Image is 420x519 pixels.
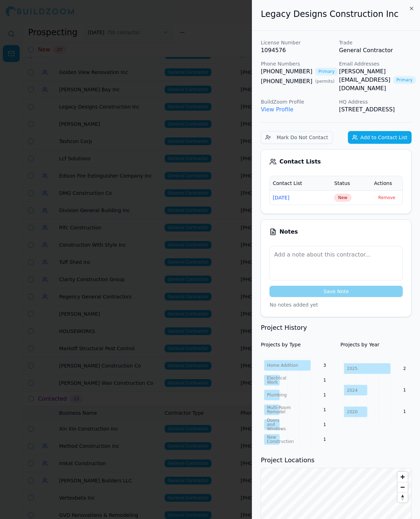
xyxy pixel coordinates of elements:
tspan: 2024 [347,388,358,393]
h4: Projects by Type [261,341,332,348]
text: 1 [324,377,326,382]
tspan: Home Addition [267,363,298,368]
p: Trade [339,39,412,46]
a: [PHONE_NUMBER] [261,77,312,86]
p: Email Addresses [339,60,412,67]
text: 1 [403,409,406,414]
h3: Project Locations [261,455,412,465]
p: HQ Address [339,98,412,105]
text: 1 [324,422,326,427]
h4: Projects by Year [341,341,412,348]
button: Remove [374,193,400,202]
tspan: Doors [267,418,279,423]
text: 1 [324,407,326,412]
tspan: Work [267,380,278,385]
p: 1094576 [261,46,333,55]
button: Mark Do Not Contact [261,131,332,144]
text: 1 [324,437,326,441]
h2: Legacy Designs Construction Inc [261,8,412,20]
tspan: Remodel [267,409,286,414]
p: General Contractor [339,46,412,55]
h3: Project History [261,323,412,333]
button: Zoom out [397,482,408,492]
p: [STREET_ADDRESS] [339,105,412,114]
tspan: Construction [267,439,294,444]
div: Contact Lists [269,158,403,165]
span: Primary [315,68,338,75]
tspan: Windows [267,426,286,431]
p: No notes added yet [269,301,403,308]
span: Primary [393,76,416,84]
button: Zoom in [397,472,408,482]
div: Notes [269,228,403,235]
span: ( permits ) [315,79,335,84]
text: 1 [324,392,326,397]
th: Contact List [270,176,331,190]
a: [PERSON_NAME][EMAIL_ADDRESS][DOMAIN_NAME] [339,67,390,93]
button: Add to Contact List [348,131,412,144]
tspan: Multi-Room [267,405,291,410]
tspan: and [267,422,275,427]
button: [DATE] [273,194,289,201]
text: 1 [403,387,406,392]
text: 2 [403,366,406,371]
th: Actions [371,176,402,190]
a: [PHONE_NUMBER] [261,67,312,76]
p: BuildZoom Profile [261,98,333,105]
tspan: Plumbing [267,393,287,397]
button: Reset bearing to north [397,492,408,502]
tspan: Electrical [267,376,286,381]
tspan: 2025 [347,366,358,371]
p: Phone Numbers [261,60,333,67]
span: Click to update status [334,194,351,202]
button: New [334,194,351,202]
text: 3 [324,363,326,367]
tspan: 2020 [347,409,358,414]
tspan: New [267,435,276,440]
th: Status [331,176,371,190]
a: View Profile [261,106,293,113]
p: License Number [261,39,333,46]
